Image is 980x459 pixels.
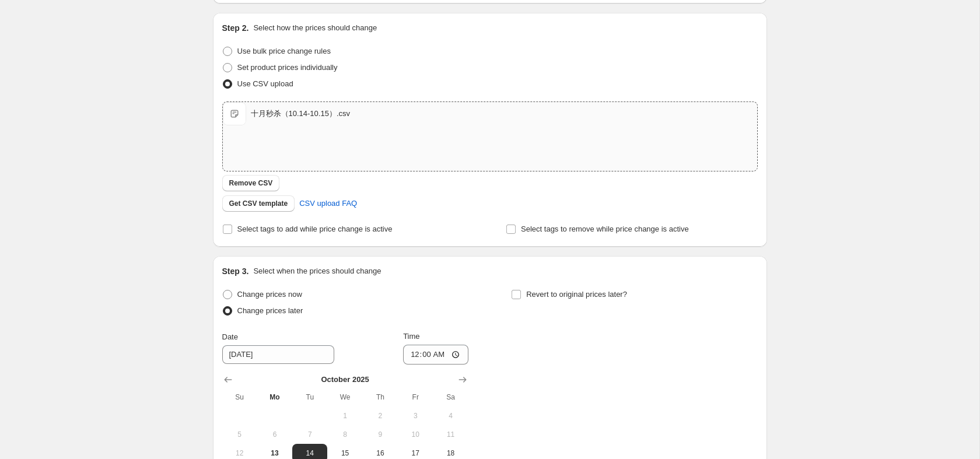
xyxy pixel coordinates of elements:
p: Select how the prices should change [253,22,377,34]
button: Thursday October 2 2025 [363,407,398,425]
button: Wednesday October 8 2025 [327,425,362,444]
span: 5 [227,430,253,439]
span: 14 [297,449,323,458]
button: Friday October 3 2025 [398,407,433,425]
span: We [332,393,358,402]
th: Thursday [363,388,398,407]
span: 18 [437,449,463,458]
span: Tu [297,393,323,402]
button: Friday October 10 2025 [398,425,433,444]
div: 十月秒杀（10.14-10.15）.csv [251,108,351,120]
span: Use bulk price change rules [237,47,331,55]
th: Tuesday [292,388,327,407]
a: CSV upload FAQ [292,194,364,213]
h2: Step 2. [222,22,249,34]
span: 3 [402,411,428,421]
span: 17 [402,449,428,458]
span: 1 [332,411,358,421]
button: Tuesday October 7 2025 [292,425,327,444]
span: Time [403,332,419,341]
span: 8 [332,430,358,439]
th: Saturday [433,388,468,407]
span: Revert to original prices later? [526,290,627,299]
th: Sunday [222,388,257,407]
span: Set product prices individually [237,63,338,72]
span: Remove CSV [229,178,273,188]
span: CSV upload FAQ [299,198,357,209]
span: 13 [262,449,288,458]
span: Get CSV template [229,199,288,208]
th: Friday [398,388,433,407]
span: 15 [332,449,358,458]
span: Use CSV upload [237,79,293,88]
span: 12 [227,449,253,458]
span: 7 [297,430,323,439]
span: Fr [402,393,428,402]
span: Sa [437,393,463,402]
button: Saturday October 11 2025 [433,425,468,444]
button: Remove CSV [222,175,280,191]
span: 4 [437,411,463,421]
span: 6 [262,430,288,439]
th: Wednesday [327,388,362,407]
span: Su [227,393,253,402]
span: Th [367,393,393,402]
button: Get CSV template [222,195,295,212]
button: Show next month, November 2025 [454,372,471,388]
th: Monday [257,388,292,407]
span: 16 [367,449,393,458]
button: Sunday October 5 2025 [222,425,257,444]
span: Select tags to add while price change is active [237,225,393,233]
button: Monday October 6 2025 [257,425,292,444]
span: Change prices now [237,290,302,299]
span: Date [222,332,238,341]
span: Mo [262,393,288,402]
p: Select when the prices should change [253,265,381,277]
span: Change prices later [237,306,303,315]
span: 9 [367,430,393,439]
span: 2 [367,411,393,421]
button: Wednesday October 1 2025 [327,407,362,425]
button: Saturday October 4 2025 [433,407,468,425]
button: Show previous month, September 2025 [220,372,236,388]
span: 11 [437,430,463,439]
h2: Step 3. [222,265,249,277]
span: Select tags to remove while price change is active [521,225,689,233]
span: 10 [402,430,428,439]
button: Thursday October 9 2025 [363,425,398,444]
input: 12:00 [403,345,468,365]
input: 10/13/2025 [222,345,334,364]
